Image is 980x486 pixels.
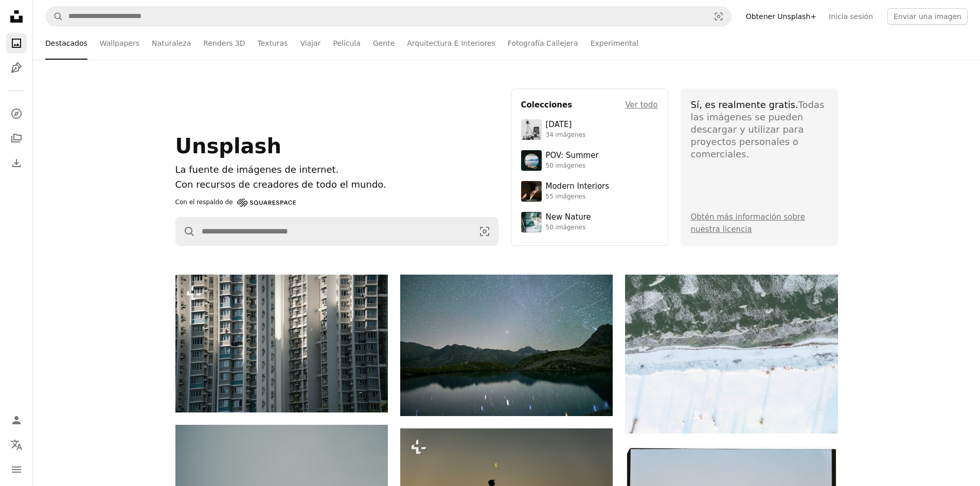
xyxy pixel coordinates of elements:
[175,177,498,192] p: Con recursos de creadores de todo el mundo.
[6,410,27,430] a: Iniciar sesión / Registrarse
[100,27,139,60] a: Wallpapers
[521,150,542,171] img: premium_photo-1753820185677-ab78a372b033
[691,212,805,234] a: Obtén más información sobre nuestra licencia
[400,340,613,350] a: Cielo nocturno estrellado sobre un tranquilo lago de montaña
[546,131,586,139] div: 34 imágenes
[740,8,823,25] a: Obtener Unsplash+
[546,193,610,201] div: 55 imágenes
[521,119,658,140] a: [DATE]34 imágenes
[591,27,638,60] a: Experimental
[175,338,388,348] a: Altos edificios de apartamentos con muchas ventanas y balcones.
[471,218,498,245] button: Búsqueda visual
[521,212,658,232] a: New Nature50 imágenes
[546,120,586,130] div: [DATE]
[691,99,798,110] span: Sí, es realmente gratis.
[521,181,658,202] a: Modern Interiors55 imágenes
[625,99,657,111] a: Ver todo
[175,163,498,177] h1: La fuente de imágenes de internet.
[373,27,395,60] a: Gente
[333,27,360,60] a: Película
[823,8,879,25] a: Inicia sesión
[258,27,288,60] a: Texturas
[706,7,731,26] button: Búsqueda visual
[521,150,658,171] a: POV: Summer50 imágenes
[625,349,838,358] a: Paisaje cubierto de nieve con agua congelada
[546,212,591,223] div: New Nature
[175,196,296,209] a: Con el respaldo de
[152,27,191,60] a: Naturaleza
[546,182,610,192] div: Modern Interiors
[176,218,195,245] button: Buscar en Unsplash
[625,275,838,434] img: Paisaje cubierto de nieve con agua congelada
[521,212,542,232] img: premium_photo-1755037089989-422ee333aef9
[407,27,495,60] a: Arquitectura E Interiores
[400,275,613,416] img: Cielo nocturno estrellado sobre un tranquilo lago de montaña
[521,119,542,140] img: photo-1682590564399-95f0109652fe
[6,33,27,53] a: Fotos
[546,151,599,161] div: POV: Summer
[6,153,27,173] a: Historial de descargas
[6,128,27,149] a: Colecciones
[521,181,542,202] img: premium_photo-1747189286942-bc91257a2e39
[887,8,968,25] button: Enviar una imagen
[175,134,281,158] span: Unsplash
[46,7,63,26] button: Buscar en Unsplash
[546,162,599,170] div: 50 imágenes
[175,217,498,246] form: Encuentra imágenes en todo el sitio
[6,459,27,480] button: Menú
[175,275,388,412] img: Altos edificios de apartamentos con muchas ventanas y balcones.
[203,27,245,60] a: Renders 3D
[508,27,578,60] a: Fotografía Callejera
[546,224,591,232] div: 50 imágenes
[691,99,828,160] div: Todas las imágenes se pueden descargar y utilizar para proyectos personales o comerciales.
[6,58,27,78] a: Ilustraciones
[6,435,27,455] button: Idioma
[300,27,320,60] a: Viajar
[521,99,573,111] h4: Colecciones
[45,6,732,27] form: Encuentra imágenes en todo el sitio
[6,103,27,124] a: Explorar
